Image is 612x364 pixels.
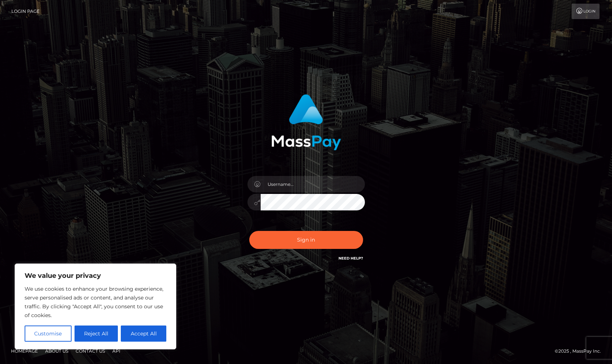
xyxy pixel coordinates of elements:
[261,176,365,192] input: Username...
[25,271,166,280] p: We value your privacy
[15,264,176,349] div: We value your privacy
[75,326,118,342] button: Reject All
[25,326,72,342] button: Customise
[42,345,71,357] a: About Us
[11,4,40,19] a: Login Page
[121,326,166,342] button: Accept All
[338,256,363,261] a: Need Help?
[8,345,41,357] a: Homepage
[572,4,600,19] a: Login
[73,345,108,357] a: Contact Us
[555,347,606,355] div: © 2025 , MassPay Inc.
[271,94,341,150] img: MassPay Login
[109,345,123,357] a: API
[25,284,166,320] p: We use cookies to enhance your browsing experience, serve personalised ads or content, and analys...
[249,231,363,249] button: Sign in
